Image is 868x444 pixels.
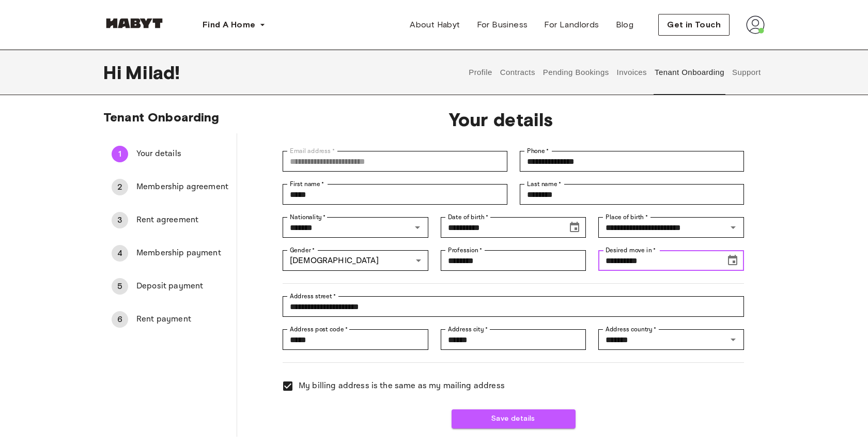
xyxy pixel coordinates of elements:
[616,19,634,31] span: Blog
[654,50,726,95] button: Tenant Onboarding
[520,184,744,205] div: Last name
[283,250,428,271] div: [DEMOGRAPHIC_DATA]
[746,16,765,34] img: avatar
[103,142,237,166] div: 1Your details
[103,241,237,266] div: 4Membership payment
[112,245,128,262] div: 4
[283,329,428,350] div: Address post code
[290,325,348,334] label: Address post code
[136,313,228,326] span: Rent payment
[452,409,576,428] button: Save details
[658,14,730,36] button: Get in Touch
[103,62,126,83] span: Hi
[527,179,562,189] label: Last name
[283,296,744,317] div: Address street
[290,212,326,222] label: Nationality
[290,292,336,301] label: Address street
[112,278,128,295] div: 5
[564,217,585,238] button: Choose date, selected date is May 15, 1992
[203,19,255,31] span: Find A Home
[410,220,425,235] button: Open
[608,14,642,35] a: Blog
[270,109,732,130] span: Your details
[283,184,507,205] div: First name
[410,19,460,31] span: About Habyt
[136,181,228,193] span: Membership agreement
[290,179,324,189] label: First name
[499,50,536,95] button: Contracts
[290,146,335,156] label: Email address
[103,110,220,125] span: Tenant Onboarding
[541,50,610,95] button: Pending Bookings
[136,214,228,226] span: Rent agreement
[103,274,237,299] div: 5Deposit payment
[477,19,528,31] span: For Business
[112,311,128,328] div: 6
[283,151,507,172] div: Email address
[527,146,549,156] label: Phone
[520,151,744,172] div: Phone
[468,50,494,95] button: Profile
[103,307,237,332] div: 6Rent payment
[112,179,128,195] div: 2
[103,18,165,28] img: Habyt
[136,247,228,259] span: Membership payment
[136,148,228,160] span: Your details
[544,19,599,31] span: For Landlords
[448,212,488,222] label: Date of birth
[536,14,607,35] a: For Landlords
[606,246,656,255] label: Desired move in
[103,208,237,233] div: 3Rent agreement
[731,50,762,95] button: Support
[126,62,180,83] span: Milad !
[722,250,743,271] button: Choose date, selected date is Oct 3, 2025
[299,380,505,392] span: My billing address is the same as my mailing address
[136,280,228,293] span: Deposit payment
[667,19,721,31] span: Get in Touch
[615,50,648,95] button: Invoices
[465,50,765,95] div: user profile tabs
[469,14,536,35] a: For Business
[448,246,483,255] label: Profession
[112,212,128,228] div: 3
[726,220,740,235] button: Open
[441,329,586,350] div: Address city
[194,14,274,35] button: Find A Home
[103,175,237,200] div: 2Membership agreement
[606,212,648,222] label: Place of birth
[448,325,488,334] label: Address city
[401,14,468,35] a: About Habyt
[290,246,315,255] label: Gender
[441,250,586,271] div: Profession
[112,146,128,162] div: 1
